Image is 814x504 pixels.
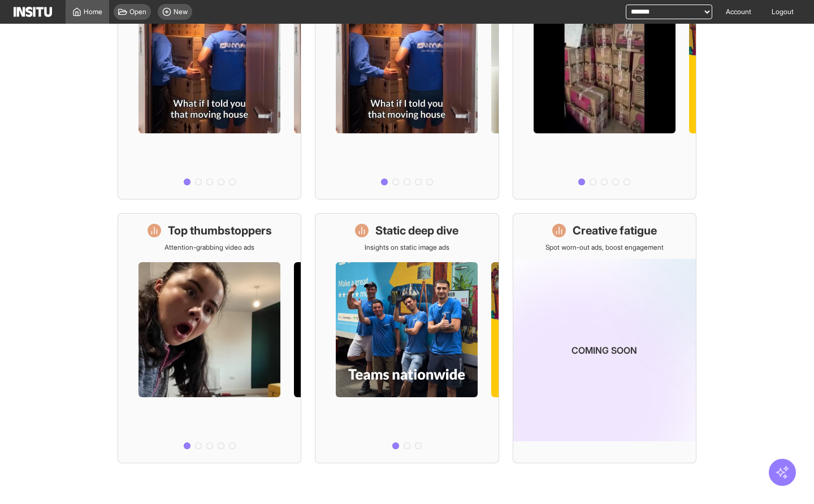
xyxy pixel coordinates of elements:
span: Open [129,7,146,16]
span: New [174,7,188,16]
h1: Top thumbstoppers [168,223,272,238]
span: Home [84,7,102,16]
a: Top thumbstoppersAttention-grabbing video ads [118,213,301,463]
p: Attention-grabbing video ads [164,243,254,252]
h1: Static deep dive [375,223,458,238]
p: Insights on static image ads [365,243,449,252]
a: Static deep diveInsights on static image ads [315,213,499,463]
img: Logo [14,7,52,17]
